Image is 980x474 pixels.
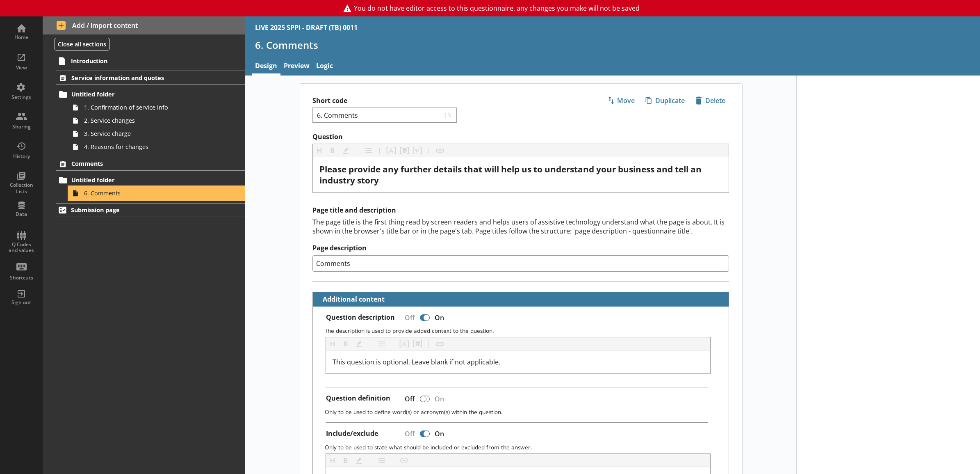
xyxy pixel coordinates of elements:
button: Additional content [316,292,386,307]
button: Move [604,94,638,108]
div: Collection Lists [7,182,36,195]
a: Preview [280,58,313,76]
button: Duplicate [642,94,688,108]
span: Delete [692,94,729,107]
div: On [431,310,451,325]
span: 4. Reasons for changes [84,143,212,151]
div: LIVE 2025 SPPI - DRAFT (TB) 0011 [255,23,358,32]
label: Page description [312,244,729,252]
div: View [7,64,36,71]
span: Untitled folder [71,176,208,184]
label: Question [312,133,729,141]
div: History [7,153,36,160]
label: Question definition [326,394,390,403]
li: CommentsUntitled folder6. Comments [43,157,245,200]
span: Introduction [71,57,208,65]
a: 4. Reasons for changes [69,140,245,153]
div: Data [7,211,36,218]
li: Untitled folder6. Comments [60,174,245,200]
span: Please provide any further details that will help us to understand your business and tell an indu... [319,163,704,186]
a: 6. Comments [69,187,245,200]
a: Service information and quotes [56,71,245,85]
h2: Page title and description [312,206,729,215]
div: Settings [7,94,36,101]
p: The description is used to provide added context to the question. [325,327,722,334]
div: Question [319,164,722,186]
a: 3. Service charge [69,127,245,140]
button: Delete [692,94,729,108]
label: Question description [326,313,395,322]
label: Short code [312,96,521,105]
div: Sharing [7,124,36,130]
span: Service information and quotes [71,74,208,82]
a: Design [252,58,280,76]
button: Close all sections [55,38,109,50]
span: 6. Comments [84,189,212,197]
span: 1. Confirmation of service info [84,103,212,111]
span: Comments [71,160,208,167]
a: Comments [56,157,245,171]
p: Only to be used to state what should be included or excluded from the answer. [325,443,722,451]
a: Untitled folder [56,88,245,101]
div: Q Codes and values [7,242,36,254]
div: Off [398,392,418,406]
h1: 6. Comments [255,39,971,51]
span: This question is optional. Leave blank if not applicable. [333,357,500,366]
a: Logic [313,58,336,76]
span: 13 [442,111,453,119]
div: On [431,392,451,406]
a: Untitled folder [56,174,245,187]
a: Submission page [56,203,245,217]
p: Only to be used to define word(s) or acronym(s) within the question. [325,408,722,416]
label: Include/exclude [326,429,378,438]
li: Untitled folder1. Confirmation of service info2. Service changes3. Service charge4. Reasons for c... [60,88,245,153]
span: 3. Service charge [84,130,212,137]
span: Untitled folder [71,90,208,98]
span: 2. Service changes [84,117,212,124]
span: Submission page [71,206,208,214]
a: 2. Service changes [69,114,245,127]
div: Off [398,427,418,441]
li: Service information and quotesUntitled folder1. Confirmation of service info2. Service changes3. ... [43,71,245,153]
div: Home [7,34,36,41]
a: 1. Confirmation of service info [69,101,245,114]
button: Add / import content [43,16,245,34]
span: Move [604,94,638,107]
div: Sign out [7,299,36,306]
a: Introduction [56,54,245,67]
div: On [431,427,451,441]
div: Shortcuts [7,275,36,281]
div: The page title is the first thing read by screen readers and helps users of assistive technology ... [312,218,729,236]
span: Add / import content [57,21,231,30]
div: Off [398,310,418,325]
span: Duplicate [642,94,688,107]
